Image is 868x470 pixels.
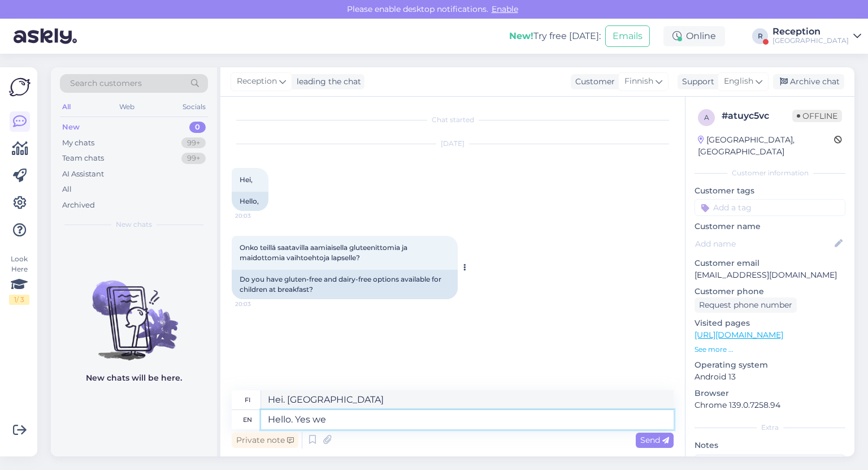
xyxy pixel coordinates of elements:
input: Add a tag [695,199,845,216]
div: 1 / 3 [9,295,29,305]
div: Archive chat [773,74,844,89]
p: Customer name [695,221,845,232]
div: Archived [62,200,95,211]
div: Request phone number [695,297,797,313]
p: Customer phone [695,286,845,297]
img: Askly Logo [9,76,31,98]
div: Private note [232,433,298,448]
p: Customer email [695,257,845,269]
div: All [62,184,72,195]
input: Add name [695,238,832,250]
div: en [243,410,252,429]
p: Notes [695,439,845,451]
div: leading the chat [292,76,361,88]
span: Offline [792,110,842,122]
a: Reception[GEOGRAPHIC_DATA] [772,27,861,45]
span: a [704,113,709,122]
span: English [724,75,753,88]
div: Try free [DATE]: [509,29,601,43]
span: 20:03 [235,212,277,220]
p: Visited pages [695,317,845,329]
div: Support [678,76,714,88]
div: Socials [180,100,208,114]
div: Reception [772,27,849,36]
p: Operating system [695,359,845,371]
div: Team chats [62,153,104,164]
div: AI Assistant [62,169,104,180]
p: [EMAIL_ADDRESS][DOMAIN_NAME] [695,269,845,281]
button: Emails [605,25,650,47]
p: Customer tags [695,185,845,197]
div: fi [245,390,250,409]
div: Web [117,100,137,114]
div: 0 [189,122,206,133]
p: See more ... [695,344,845,355]
span: Send [640,435,669,445]
span: Search customers [70,77,142,89]
img: No chats [51,260,217,362]
span: Reception [237,75,277,88]
div: 99+ [181,137,206,149]
div: Hello, [232,192,268,211]
textarea: Hello. Yes we [261,410,674,429]
div: All [60,100,73,114]
span: Hei, [240,175,253,184]
div: Look Here [9,254,29,305]
div: R [752,28,768,44]
p: Browser [695,387,845,399]
span: New chats [116,219,152,230]
div: New [62,122,80,133]
b: New! [509,31,533,41]
div: [DATE] [232,139,674,149]
div: # atuyc5vc [722,109,792,123]
a: [URL][DOMAIN_NAME] [695,330,783,340]
span: Enable [488,4,522,14]
div: Do you have gluten-free and dairy-free options available for children at breakfast? [232,270,458,299]
div: Chat started [232,115,674,125]
div: Customer information [695,168,845,178]
div: [GEOGRAPHIC_DATA] [772,36,849,45]
div: 99+ [181,153,206,164]
div: Customer [571,76,615,88]
div: Extra [695,422,845,433]
span: Onko teillä saatavilla aamiaisella gluteenittomia ja maidottomia vaihtoehtoja lapselle? [240,243,409,262]
p: Chrome 139.0.7258.94 [695,399,845,411]
div: My chats [62,137,94,149]
p: New chats will be here. [86,372,182,384]
div: Online [663,26,725,46]
span: 20:03 [235,300,277,308]
span: Finnish [624,75,653,88]
textarea: Hei. [GEOGRAPHIC_DATA] [261,390,674,409]
div: [GEOGRAPHIC_DATA], [GEOGRAPHIC_DATA] [698,134,834,158]
p: Android 13 [695,371,845,383]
